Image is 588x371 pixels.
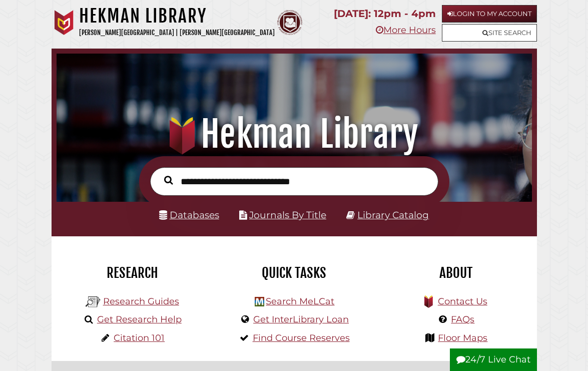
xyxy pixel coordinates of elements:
img: Hekman Library Logo [86,294,101,309]
h2: Research [59,264,206,281]
a: Site Search [442,24,537,42]
a: FAQs [451,314,474,325]
a: More Hours [376,25,436,36]
p: [DATE]: 12pm - 4pm [334,5,436,23]
a: Get Research Help [97,314,182,325]
a: Research Guides [103,296,179,307]
img: Calvin Theological Seminary [277,10,302,35]
a: Databases [159,209,219,221]
h2: About [382,264,529,281]
i: Search [164,176,173,185]
button: Search [159,174,178,187]
a: Journals By Title [249,209,326,221]
h2: Quick Tasks [221,264,367,281]
a: Login to My Account [442,5,537,23]
a: Get InterLibrary Loan [253,314,349,325]
a: Search MeLCat [266,296,334,307]
h1: Hekman Library [65,112,523,156]
a: Citation 101 [114,332,165,343]
img: Hekman Library Logo [255,297,264,306]
h1: Hekman Library [79,5,275,27]
img: Calvin University [52,10,77,35]
a: Floor Maps [438,332,487,343]
a: Library Catalog [357,209,429,221]
a: Contact Us [438,296,487,307]
p: [PERSON_NAME][GEOGRAPHIC_DATA] | [PERSON_NAME][GEOGRAPHIC_DATA] [79,27,275,39]
a: Find Course Reserves [253,332,350,343]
